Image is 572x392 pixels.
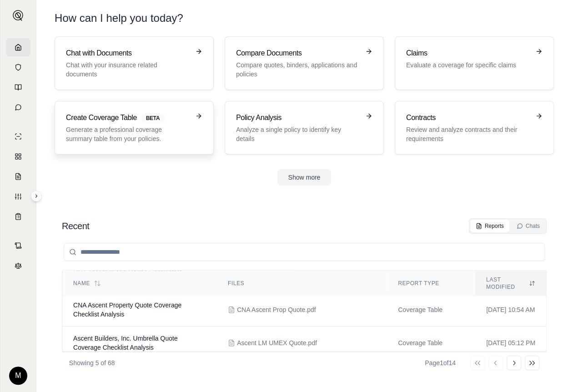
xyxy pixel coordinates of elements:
a: Coverage Table [6,207,30,226]
span: Ascent LM UMEX Quote.pdf [237,338,317,347]
h1: How can I help you today? [55,11,554,25]
span: Ascent Builders, Inc. Umbrella Quote Coverage Checklist Analysis [73,335,178,351]
a: Home [6,38,30,56]
div: M [9,367,27,385]
th: Report Type [387,271,475,297]
p: Analyze a single policy to identify key details [236,125,360,143]
p: Evaluate a coverage for specific claims [406,60,530,70]
span: BETA [140,113,165,123]
p: Review and analyze contracts and their requirements [406,125,530,143]
a: Custom Report [6,187,30,206]
p: Showing 5 of 68 [69,358,115,367]
img: Expand sidebar [13,10,24,21]
div: Name [73,280,206,287]
div: Last modified [486,276,535,291]
a: Chat [6,98,30,116]
a: ContractsReview and analyze contracts and their requirements [395,101,554,155]
h2: Recent [62,220,89,232]
span: CNA Ascent Prop Quote.pdf [237,305,316,314]
a: Legal Search Engine [6,256,30,275]
td: [DATE] 10:54 AM [475,293,546,327]
button: Expand sidebar [31,191,42,201]
button: Show more [277,169,331,186]
div: Reports [476,222,504,230]
h3: Chat with Documents [66,48,190,59]
a: Create Coverage TableBETAGenerate a professional coverage summary table from your policies. [55,101,214,155]
td: Coverage Table [387,327,475,360]
button: Reports [470,220,509,232]
p: Generate a professional coverage summary table from your policies. [66,125,190,143]
p: Chat with your insurance related documents [66,60,190,79]
a: Compare DocumentsCompare quotes, binders, applications and policies [225,36,384,90]
td: [DATE] 05:12 PM [475,327,546,360]
p: Compare quotes, binders, applications and policies [236,60,360,79]
button: Expand sidebar [9,6,27,25]
div: Chats [517,222,540,230]
a: ClaimsEvaluate a coverage for specific claims [395,36,554,90]
h3: Contracts [406,112,530,123]
h3: Policy Analysis [236,112,360,123]
button: Chats [511,220,545,232]
span: CNA Ascent Property Quote Coverage Checklist Analysis [73,302,181,318]
td: Coverage Table [387,293,475,327]
a: Claim Coverage [6,167,30,186]
h3: Create Coverage Table [66,112,190,123]
a: Documents Vault [6,58,30,76]
a: Policy AnalysisAnalyze a single policy to identify key details [225,101,384,155]
a: Single Policy [6,127,30,146]
a: Prompt Library [6,78,30,96]
a: Contract Analysis [6,236,30,255]
h3: Compare Documents [236,48,360,59]
th: Files [217,271,387,297]
a: Chat with DocumentsChat with your insurance related documents [55,36,214,90]
div: Page 1 of 14 [425,358,456,367]
a: Policy Comparisons [6,147,30,166]
h3: Claims [406,48,530,59]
